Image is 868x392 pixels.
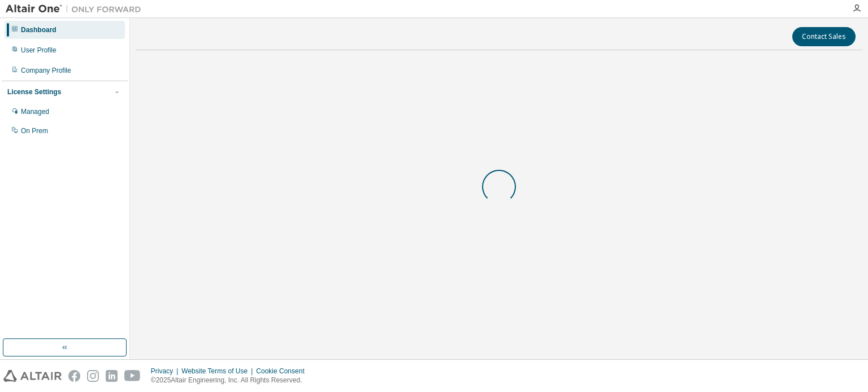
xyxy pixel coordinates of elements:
div: On Prem [21,126,48,135]
div: Managed [21,107,49,116]
p: © 2025 Altair Engineering, Inc. All Rights Reserved. [151,376,311,385]
img: Altair One [6,3,147,15]
img: facebook.svg [68,370,80,382]
div: Website Terms of Use [181,367,256,376]
img: linkedin.svg [106,370,118,382]
img: youtube.svg [124,370,141,382]
div: License Settings [7,87,61,96]
button: Contact Sales [792,27,856,46]
div: Privacy [151,367,181,376]
img: altair_logo.svg [3,370,62,382]
div: User Profile [21,46,57,55]
div: Company Profile [21,66,71,75]
div: Cookie Consent [256,367,311,376]
img: instagram.svg [87,370,99,382]
div: Dashboard [21,25,57,34]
